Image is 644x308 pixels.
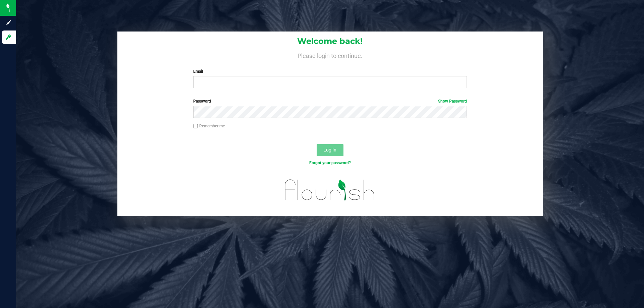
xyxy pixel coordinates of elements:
[277,173,383,207] img: flourish_logo.svg
[317,144,343,156] button: Log In
[5,19,12,26] inline-svg: Sign up
[309,161,351,165] a: Forgot your password?
[438,99,467,104] a: Show Password
[193,99,211,104] span: Password
[193,68,467,74] label: Email
[117,51,543,59] h4: Please login to continue.
[193,124,198,129] input: Remember me
[193,123,225,129] label: Remember me
[5,34,12,41] inline-svg: Log in
[117,37,543,46] h1: Welcome back!
[323,147,336,152] span: Log In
